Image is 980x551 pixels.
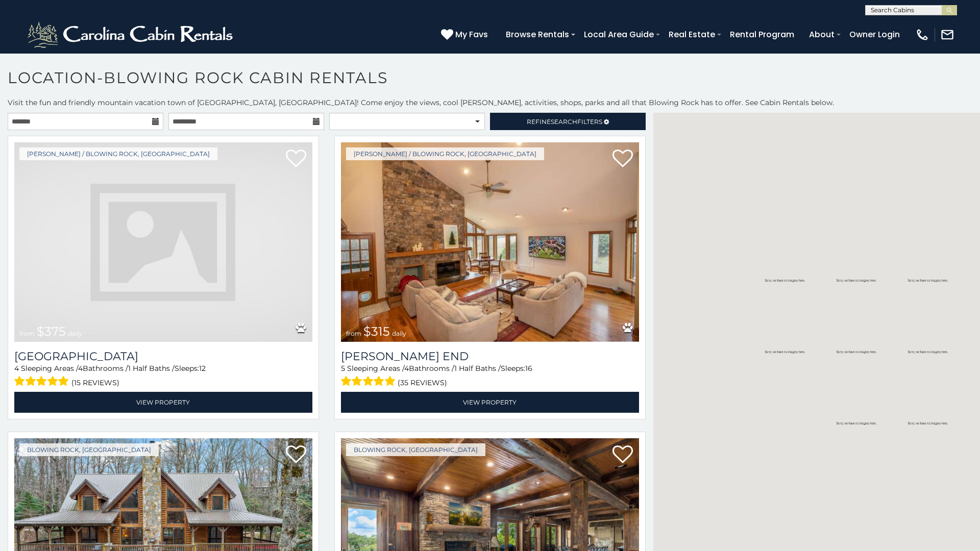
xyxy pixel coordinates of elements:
a: Blowing Rock, [GEOGRAPHIC_DATA] [346,443,485,456]
img: phone-regular-white.png [915,28,929,42]
a: Add to favorites [286,444,306,466]
span: from [346,330,361,337]
a: [PERSON_NAME] / Blowing Rock, [GEOGRAPHIC_DATA] [19,147,217,160]
a: Local Area Guide [579,26,659,43]
span: from [19,330,35,337]
span: $315 [363,324,390,339]
a: Rental Program [725,26,799,43]
a: RefineSearchFilters [490,113,646,130]
h3: Moss End [341,349,639,363]
a: Add to favorites [612,148,633,170]
a: About [804,26,840,43]
span: daily [392,330,406,337]
a: Browse Rentals [501,26,574,43]
div: Sleeping Areas / Bathrooms / Sleeps: [14,363,312,389]
a: [GEOGRAPHIC_DATA] [14,349,312,363]
span: 1 Half Baths / [454,364,501,373]
span: Search [551,118,577,126]
a: [PERSON_NAME] End [341,349,639,363]
a: View Property [14,392,312,413]
a: My Favs [441,28,491,41]
span: $375 [37,324,66,339]
a: View Property [341,392,639,413]
a: Blowing Rock, [GEOGRAPHIC_DATA] [19,443,159,456]
span: daily [68,330,82,337]
img: mail-regular-white.png [940,28,954,42]
span: 12 [199,364,206,373]
span: 4 [78,364,83,373]
span: (35 reviews) [398,376,447,389]
span: Refine Filters [527,118,602,126]
img: 1714398144_thumbnail.jpeg [341,142,639,342]
span: (15 reviews) [71,376,119,389]
a: from $315 daily [341,142,639,342]
span: 4 [404,364,409,373]
span: 1 Half Baths / [128,364,175,373]
a: Real Estate [664,26,720,43]
span: 4 [14,364,19,373]
span: 16 [525,364,532,373]
a: [PERSON_NAME] / Blowing Rock, [GEOGRAPHIC_DATA] [346,147,544,160]
a: Owner Login [844,26,905,43]
a: from $375 daily [14,142,312,342]
div: Sleeping Areas / Bathrooms / Sleeps: [341,363,639,389]
span: My Favs [455,28,488,41]
a: Add to favorites [286,148,306,170]
img: White-1-2.png [26,19,237,50]
img: dummy-image.jpg [14,142,312,342]
h3: Mountain Song Lodge [14,349,312,363]
span: 5 [341,364,345,373]
a: Add to favorites [612,444,633,466]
